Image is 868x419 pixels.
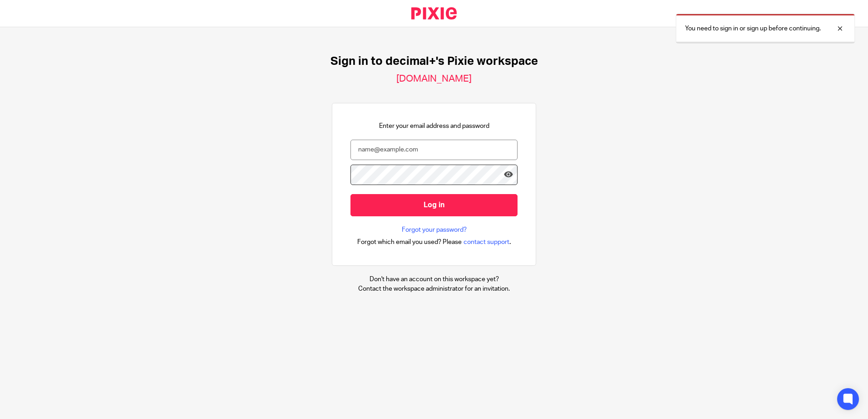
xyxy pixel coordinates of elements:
input: name@example.com [350,140,518,160]
span: Forgot which email you used? Please [357,238,462,247]
p: Don't have an account on this workspace yet? [358,275,510,284]
p: Enter your email address and password [379,122,489,131]
div: . [357,237,511,247]
p: Contact the workspace administrator for an invitation. [358,284,510,293]
input: Log in [350,194,518,216]
p: You need to sign in or sign up before continuing. [689,24,825,33]
h2: [DOMAIN_NAME] [396,73,472,85]
h1: Sign in to decimal+'s Pixie workspace [330,54,538,68]
a: Forgot your password? [402,225,467,234]
span: contact support [464,238,509,247]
